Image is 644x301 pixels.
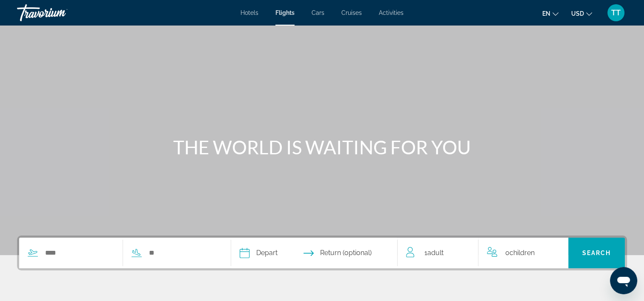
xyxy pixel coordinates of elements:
button: Search [568,238,625,268]
button: Select return date [303,238,372,268]
button: Travelers: 1 adult, 0 children [398,238,568,268]
a: Activities [379,9,404,16]
span: Children [509,249,534,257]
iframe: Button to launch messaging window [610,267,637,294]
a: Flights [275,9,295,16]
span: USD [571,10,584,17]
span: 1 [424,247,443,259]
div: Search widget [19,238,625,268]
span: Return (optional) [320,247,372,259]
a: Cruises [341,9,362,16]
span: Adult [427,249,443,257]
span: Search [582,250,611,256]
button: Change language [542,7,558,20]
a: Cars [312,9,324,16]
span: 0 [505,247,534,259]
span: TT [611,9,621,17]
a: Travorium [17,2,102,24]
button: User Menu [605,4,627,22]
button: Select depart date [240,238,278,268]
a: Hotels [240,9,258,16]
h1: THE WORLD IS WAITING FOR YOU [163,136,482,158]
span: en [542,10,550,17]
button: Change currency [571,7,592,20]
